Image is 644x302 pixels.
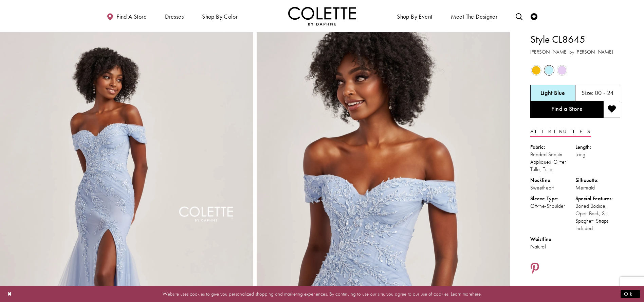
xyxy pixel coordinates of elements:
div: Waistline: [530,236,575,243]
div: Product color controls state depends on size chosen [530,64,620,77]
div: Boned Bodice, Open Back, Slit, Spaghetti Straps Included [575,202,621,232]
div: Mermaid [575,184,621,192]
div: Sleeve Type: [530,195,575,202]
div: Length: [575,143,621,151]
div: Off-the-Shoulder [530,202,575,210]
p: Website uses cookies to give you personalized shopping and marketing experiences. By continuing t... [49,289,595,299]
div: Natural [530,243,575,250]
div: Special Features: [575,195,621,202]
h5: 00 - 24 [595,89,614,96]
button: Close Dialog [4,288,16,300]
button: Add to wishlist [603,101,620,118]
div: Buttercup [530,64,542,76]
span: Size: [582,89,594,97]
div: Lilac [556,64,568,76]
div: Neckline: [530,177,575,184]
h1: Style CL8645 [530,32,620,46]
div: Light Blue [543,64,555,76]
button: Submit Dialog [621,290,640,298]
a: Share using Pinterest - Opens in new tab [530,262,539,275]
div: Beaded Sequin Appliques, Glitter Tulle, Tulle [530,151,575,173]
div: Fabric: [530,143,575,151]
div: Sweetheart [530,184,575,192]
a: Find a Store [530,101,603,118]
h5: Chosen color [540,89,565,96]
a: here [472,290,481,297]
h3: [PERSON_NAME] by [PERSON_NAME] [530,48,620,56]
div: Long [575,151,621,158]
div: Silhouette: [575,177,621,184]
a: Attributes [530,127,591,137]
